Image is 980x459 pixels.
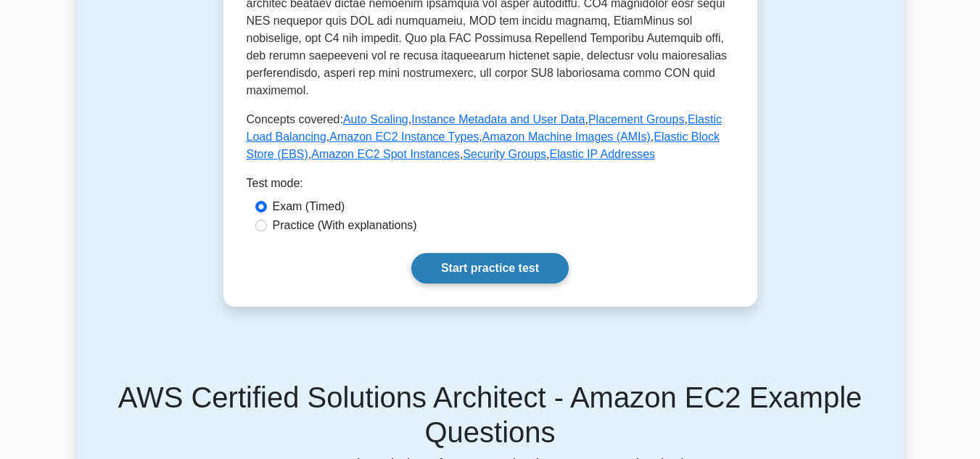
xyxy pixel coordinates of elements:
label: Exam (Timed) [273,198,345,215]
a: Elastic IP Addresses [550,148,656,160]
div: Test mode: [247,175,734,198]
a: Auto Scaling [343,113,408,125]
h5: AWS Certified Solutions Architect - Amazon EC2 Example Questions [86,380,895,450]
a: Start practice test [411,253,569,284]
a: Placement Groups [588,113,685,125]
a: Security Groups [463,148,546,160]
label: Practice (With explanations) [273,217,417,234]
a: Amazon Machine Images (AMIs) [482,131,651,143]
a: Elastic Block Store (EBS) [247,131,720,160]
p: Concepts covered: , , , , , , , , , [247,111,734,163]
a: Amazon EC2 Spot Instances [311,148,460,160]
a: Amazon EC2 Instance Types [329,131,479,143]
a: Instance Metadata and User Data [411,113,585,125]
